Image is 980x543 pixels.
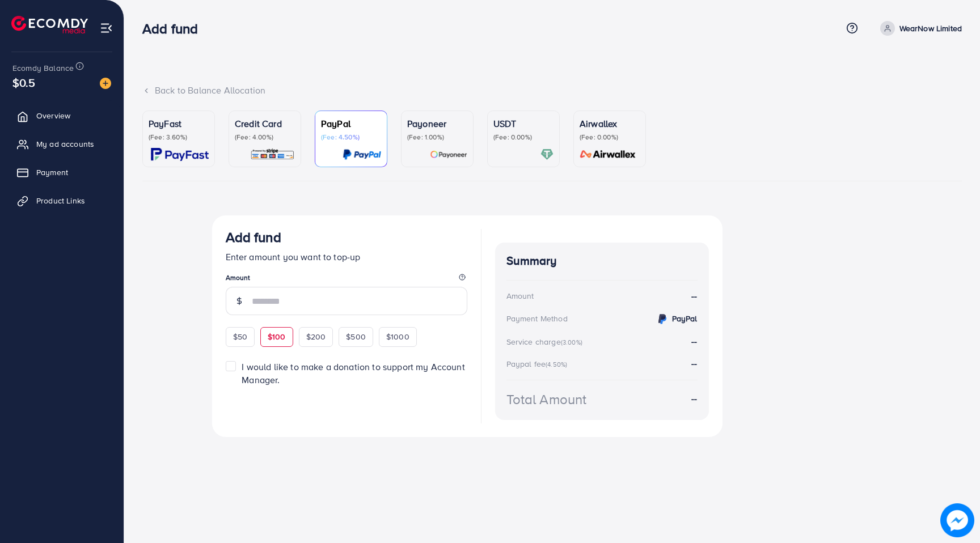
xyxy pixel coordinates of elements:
[100,78,111,89] img: image
[493,117,554,130] p: USDT
[9,189,115,212] a: Product Links
[506,290,534,302] div: Amount
[691,290,697,303] strong: --
[407,117,467,130] p: Payoneer
[386,331,409,342] span: $1000
[9,104,115,127] a: Overview
[941,504,974,537] img: image
[149,117,209,130] p: PayFast
[9,133,115,155] a: My ad accounts
[576,148,640,161] img: card
[493,133,554,142] p: (Fee: 0.00%)
[691,335,697,347] strong: --
[506,358,571,370] div: Paypal fee
[321,133,381,142] p: (Fee: 4.50%)
[233,331,247,342] span: $50
[506,313,568,324] div: Payment Method
[580,117,640,130] p: Airwallex
[226,229,281,245] h3: Add fund
[11,16,88,33] img: logo
[250,148,295,161] img: card
[407,133,467,142] p: (Fee: 1.00%)
[691,392,697,405] strong: --
[142,20,207,37] h3: Add fund
[142,84,962,97] div: Back to Balance Allocation
[36,138,94,150] span: My ad accounts
[36,110,70,121] span: Overview
[546,360,567,369] small: (4.50%)
[899,22,962,35] p: WearNow Limited
[235,133,295,142] p: (Fee: 4.00%)
[268,331,286,342] span: $100
[149,133,209,142] p: (Fee: 3.60%)
[36,195,85,206] span: Product Links
[151,148,209,161] img: card
[343,148,381,161] img: card
[12,74,36,91] span: $0.5
[235,117,295,130] p: Credit Card
[672,313,698,324] strong: PayPal
[36,167,68,178] span: Payment
[561,338,582,347] small: (3.00%)
[691,357,697,370] strong: --
[540,148,554,161] img: card
[226,250,467,264] p: Enter amount you want to top-up
[346,331,366,342] span: $500
[506,336,586,347] div: Service charge
[876,21,962,36] a: WearNow Limited
[430,148,467,161] img: card
[226,273,467,287] legend: Amount
[321,117,381,130] p: PayPal
[306,331,326,342] span: $200
[506,254,698,268] h4: Summary
[9,161,115,184] a: Payment
[580,133,640,142] p: (Fee: 0.00%)
[12,62,74,74] span: Ecomdy Balance
[100,22,113,35] img: menu
[242,360,464,386] span: I would like to make a donation to support my Account Manager.
[506,389,587,409] div: Total Amount
[656,312,669,326] img: credit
